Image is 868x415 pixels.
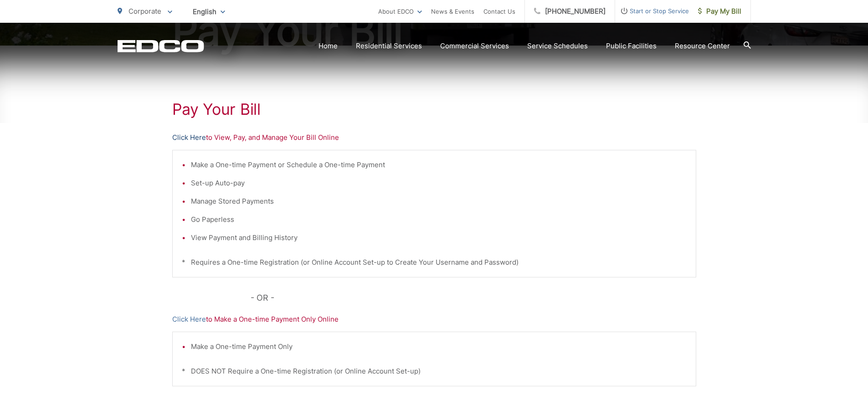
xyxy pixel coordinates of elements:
a: Click Here [172,314,206,325]
p: to Make a One-time Payment Only Online [172,314,696,325]
li: Make a One-time Payment or Schedule a One-time Payment [191,159,687,170]
p: * Requires a One-time Registration (or Online Account Set-up to Create Your Username and Password) [182,257,687,268]
li: Manage Stored Payments [191,196,687,207]
h1: Pay Your Bill [172,100,696,118]
li: View Payment and Billing History [191,232,687,243]
p: to View, Pay, and Manage Your Bill Online [172,132,696,143]
a: Residential Services [356,41,422,51]
span: Corporate [128,7,161,15]
a: Resource Center [675,41,730,51]
span: Pay My Bill [698,6,741,17]
a: Home [318,41,338,51]
a: Commercial Services [440,41,509,51]
a: Public Facilities [606,41,657,51]
a: Service Schedules [527,41,588,51]
a: Contact Us [483,6,515,17]
a: EDCD logo. Return to the homepage. [118,40,204,52]
p: - OR - [251,291,696,305]
span: English [186,4,232,20]
p: * DOES NOT Require a One-time Registration (or Online Account Set-up) [182,366,687,377]
li: Set-up Auto-pay [191,178,687,189]
a: News & Events [431,6,474,17]
a: About EDCO [378,6,422,17]
a: Click Here [172,132,206,143]
li: Go Paperless [191,214,687,225]
li: Make a One-time Payment Only [191,341,687,352]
